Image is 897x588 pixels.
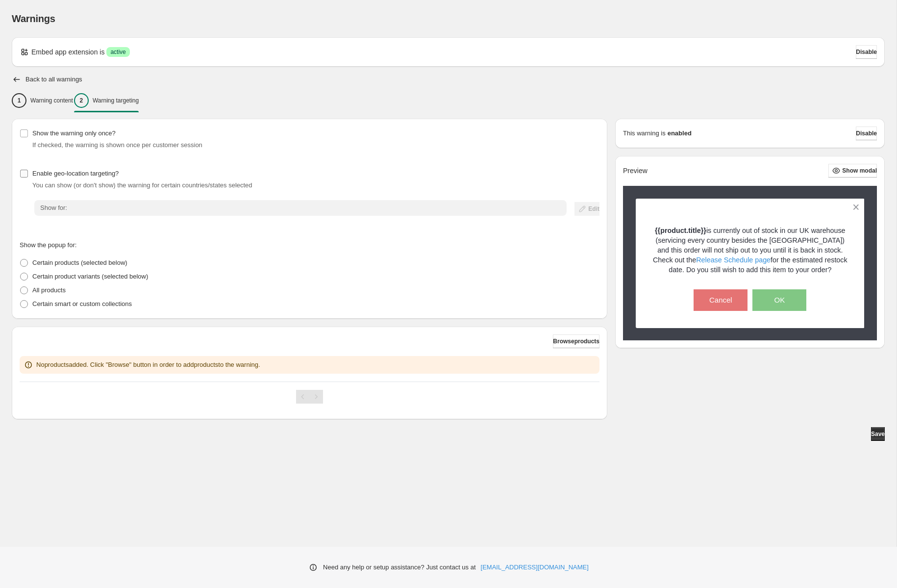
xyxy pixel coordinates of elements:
span: active [110,48,125,56]
span: If checked, the warning is shown once per customer session [32,141,202,149]
span: Disable [856,129,877,137]
a: [EMAIL_ADDRESS][DOMAIN_NAME] [481,562,589,572]
p: Warning content [30,97,73,104]
button: Cancel [694,289,747,311]
p: No products added. Click "Browse" button in order to add products to the warning. [36,360,260,370]
button: Browseproducts [553,334,599,348]
span: Show the popup for: [20,241,76,249]
span: Disable [856,48,877,56]
button: Show modal [828,164,877,178]
span: You can show (or don't show) the warning for certain countries/states selected [32,181,252,189]
div: 1 [12,93,26,108]
h2: Back to all warnings [25,76,82,83]
p: Warning targeting [93,97,139,104]
button: OK [752,289,806,311]
button: Disable [856,127,877,140]
a: Release Schedule page [696,256,771,264]
span: Show modal [842,167,877,175]
span: Warnings [12,13,55,24]
button: 1Warning content [12,90,73,111]
strong: enabled [668,128,692,138]
span: Show the warning only once? [32,129,116,137]
p: Certain smart or custom collections [32,299,132,309]
span: Enable geo-location targeting? [32,170,119,177]
h2: Preview [623,167,648,175]
strong: {{product.title}} [655,227,706,234]
span: Certain products (selected below) [32,259,127,266]
p: is currently out of stock in our UK warehouse (servicing every country besides the [GEOGRAPHIC_DA... [653,226,847,275]
span: Browse products [553,337,599,345]
p: This warning is [623,128,666,138]
span: Save [871,430,885,438]
span: Certain product variants (selected below) [32,273,148,280]
button: Save [871,427,885,441]
p: All products [32,285,66,295]
button: 2Warning targeting [74,90,139,111]
button: Disable [856,45,877,59]
span: Show for: [40,204,67,211]
nav: Pagination [296,390,323,404]
div: 2 [74,93,89,108]
p: Embed app extension is [31,47,104,57]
